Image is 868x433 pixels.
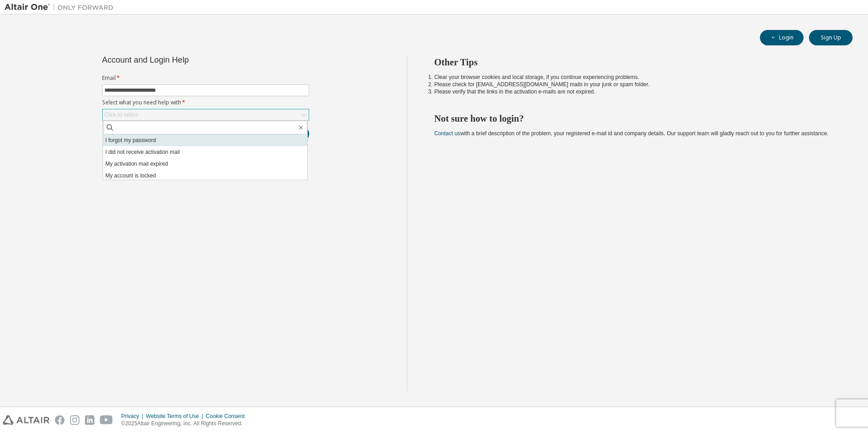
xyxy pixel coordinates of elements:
[434,74,837,81] li: Clear your browser cookies and local storage, if you continue experiencing problems.
[434,130,829,137] span: with a brief description of the problem, your registered e-mail id and company details. Our suppo...
[5,3,118,12] img: Altair One
[100,415,113,425] img: youtube.svg
[434,56,837,68] h2: Other Tips
[55,415,64,425] img: facebook.svg
[434,130,460,137] a: Contact us
[434,113,837,124] h2: Not sure how to login?
[3,415,49,425] img: altair_logo.svg
[103,109,309,120] div: Click to select
[104,111,138,118] div: Click to select
[102,56,268,64] div: Account and Login Help
[206,413,250,420] div: Cookie Consent
[809,30,853,45] button: Sign Up
[121,420,250,428] p: © 2025 Altair Engineering, Inc. All Rights Reserved.
[146,413,206,420] div: Website Terms of Use
[85,415,94,425] img: linkedin.svg
[760,30,804,45] button: Login
[121,413,146,420] div: Privacy
[70,415,79,425] img: instagram.svg
[102,99,309,106] label: Select what you need help with
[434,81,837,88] li: Please check for [EMAIL_ADDRESS][DOMAIN_NAME] mails in your junk or spam folder.
[103,134,307,146] li: I forgot my password
[434,88,837,95] li: Please verify that the links in the activation e-mails are not expired.
[102,74,309,82] label: Email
